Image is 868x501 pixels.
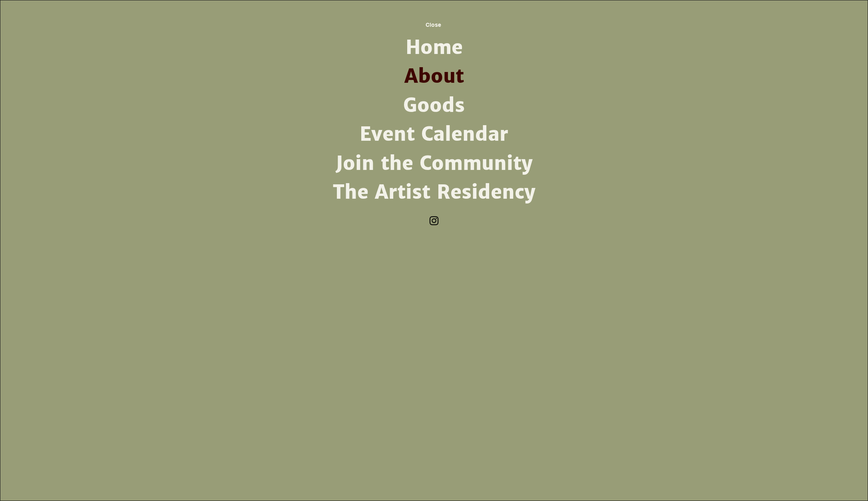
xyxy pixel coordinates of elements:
[330,149,538,178] a: Join the Community
[330,62,538,91] a: About
[428,215,440,227] img: Instagram
[412,16,455,33] button: Close
[426,22,441,28] span: Close
[428,215,440,227] ul: Social Bar
[330,33,538,62] a: Home
[330,33,538,207] nav: Site
[330,178,538,207] a: The Artist Residency
[330,91,538,120] a: Goods
[330,120,538,149] a: Event Calendar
